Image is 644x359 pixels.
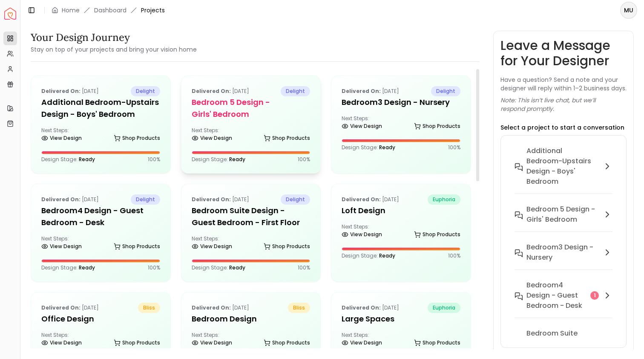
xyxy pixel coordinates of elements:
a: View Design [192,132,232,144]
p: [DATE] [342,194,399,205]
span: bliss [288,303,310,313]
p: Design Stage: [342,144,395,151]
p: Design Stage: [41,156,95,163]
p: Design Stage: [342,252,395,259]
p: 100 % [298,156,310,163]
a: Shop Products [114,132,160,144]
a: Spacejoy [4,8,16,20]
a: Shop Products [414,229,460,240]
b: Delivered on: [342,304,381,311]
h6: Bedroom4 design - Guest Bedroom - Desk [526,280,587,311]
a: View Design [342,120,382,132]
a: Shop Products [114,337,160,349]
span: euphoria [428,303,460,313]
span: MU [621,3,636,18]
a: View Design [41,132,82,144]
p: 100 % [448,252,460,259]
a: Dashboard [94,6,126,14]
div: 1 [590,291,599,300]
a: Home [62,6,80,14]
p: [DATE] [342,303,399,313]
b: Delivered on: [192,87,231,95]
button: Bedroom3 design - Nursery [508,239,619,277]
b: Delivered on: [192,304,231,311]
span: Ready [79,264,95,271]
h6: Additional Bedroom-Upstairs design - Boys' Bedroom [526,146,599,187]
p: Design Stage: [192,156,245,163]
button: MU [620,2,637,19]
span: delight [431,86,460,96]
p: [DATE] [192,303,249,313]
a: Shop Products [264,132,310,144]
b: Delivered on: [41,304,80,311]
p: [DATE] [41,303,99,313]
div: Next Steps: [342,223,460,240]
span: delight [131,194,160,205]
p: Design Stage: [41,264,95,271]
a: Shop Products [264,337,310,349]
a: Shop Products [414,337,460,349]
p: Note: This isn’t live chat, but we’ll respond promptly. [500,96,627,113]
b: Delivered on: [342,196,381,203]
p: 100 % [148,156,160,163]
p: 100 % [298,264,310,271]
span: euphoria [428,194,460,205]
div: Next Steps: [192,332,310,349]
span: delight [281,194,310,205]
span: delight [131,86,160,96]
p: 100 % [448,144,460,151]
h5: Bedroom4 design - Guest Bedroom - Desk [41,205,160,229]
h5: Office Design [41,313,160,325]
div: Next Steps: [192,127,310,144]
span: Ready [229,264,245,271]
a: View Design [342,337,382,349]
p: 100 % [148,264,160,271]
h3: Your Design Journey [31,31,197,44]
h5: Additional Bedroom-Upstairs design - Boys' Bedroom [41,96,160,120]
p: Design Stage: [192,264,245,271]
h5: Bedroom Suite design - Guest Bedroom - First Floor [192,205,310,229]
small: Stay on top of your projects and bring your vision home [31,45,197,54]
p: [DATE] [192,194,249,205]
b: Delivered on: [192,196,231,203]
div: Next Steps: [41,332,160,349]
div: Next Steps: [342,115,460,132]
div: Next Steps: [342,332,460,349]
h3: Leave a Message for Your Designer [500,38,627,69]
h6: Bedroom 5 design - Girls' Bedroom [526,204,599,225]
span: Projects [141,6,165,14]
b: Delivered on: [41,87,80,95]
span: delight [281,86,310,96]
p: Select a project to start a conversation [500,123,624,132]
span: Ready [229,156,245,163]
h6: Bedroom3 design - Nursery [526,242,599,263]
span: Ready [79,156,95,163]
a: Shop Products [414,120,460,132]
nav: breadcrumb [52,6,165,14]
div: Next Steps: [41,127,160,144]
a: View Design [41,240,82,252]
span: Ready [379,144,395,151]
h5: Bedroom 5 design - Girls' Bedroom [192,96,310,120]
p: [DATE] [41,86,99,96]
h5: Bedroom3 design - Nursery [342,96,460,108]
b: Delivered on: [41,196,80,203]
div: Next Steps: [192,235,310,252]
span: Ready [379,252,395,259]
p: [DATE] [192,86,249,96]
h5: Large Spaces [342,313,460,325]
img: Spacejoy Logo [4,8,16,20]
button: Additional Bedroom-Upstairs design - Boys' Bedroom [508,142,619,201]
h5: Loft design [342,205,460,217]
button: Bedroom 5 design - Girls' Bedroom [508,201,619,239]
b: Delivered on: [342,87,381,95]
a: View Design [192,337,232,349]
p: Have a question? Send a note and your designer will reply within 1–2 business days. [500,75,627,93]
a: View Design [342,229,382,240]
a: Shop Products [114,240,160,252]
p: [DATE] [41,194,99,205]
a: Shop Products [264,240,310,252]
a: View Design [192,240,232,252]
a: View Design [41,337,82,349]
h5: Bedroom Design [192,313,310,325]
